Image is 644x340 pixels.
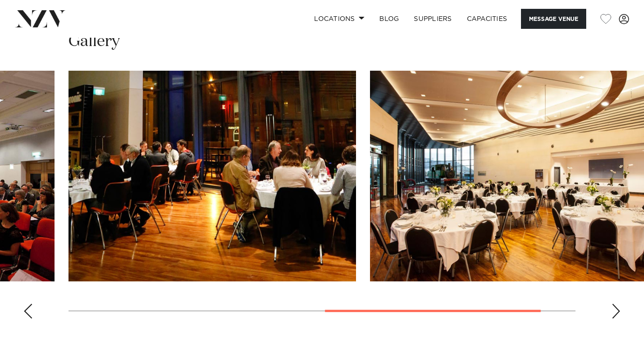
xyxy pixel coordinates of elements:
[69,71,356,281] swiper-slide: 3 / 4
[69,31,120,52] h2: Gallery
[521,9,586,29] button: Message Venue
[459,9,515,29] a: Capacities
[406,9,459,29] a: SUPPLIERS
[307,9,372,29] a: Locations
[372,9,406,29] a: BLOG
[15,10,66,27] img: nzv-logo.png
